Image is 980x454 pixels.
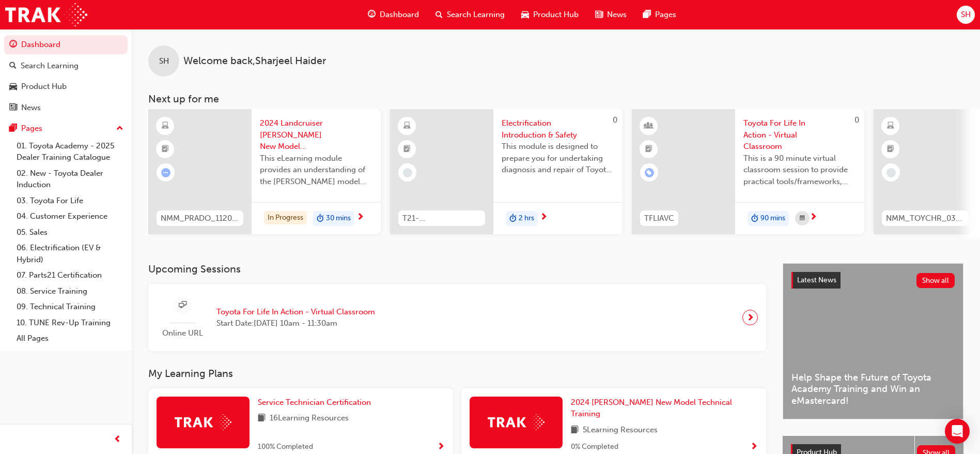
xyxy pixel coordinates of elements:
[12,330,128,346] a: All Pages
[961,9,971,21] span: SH
[5,3,87,26] img: Trak
[403,168,412,177] span: learningRecordVerb_NONE-icon
[797,276,836,284] span: Latest News
[260,153,372,188] span: This eLearning module provides an understanding of the [PERSON_NAME] model line-up and its Katash...
[519,213,534,224] span: 2 hrs
[587,4,635,25] a: news-iconNews
[402,213,481,224] span: T21-FOD_HVIS_PREREQ
[161,168,170,177] span: learningRecordVerb_ATTEMPT-icon
[12,240,128,267] a: 06. Electrification (EV & Hybrid)
[751,212,758,225] span: duration-icon
[595,8,603,21] span: news-icon
[159,55,169,67] span: SH
[4,77,128,96] a: Product Hub
[9,103,17,113] span: news-icon
[9,124,17,133] span: pages-icon
[179,299,186,312] span: sessionType_ONLINE_URL-icon
[12,299,128,315] a: 09. Technical Training
[513,4,587,25] a: car-iconProduct Hub
[533,9,579,21] span: Product Hub
[216,306,375,318] span: Toyota For Life In Action - Virtual Classroom
[21,60,79,72] div: Search Learning
[521,8,529,21] span: car-icon
[148,263,766,275] h3: Upcoming Sessions
[12,315,128,331] a: 10. TUNE Rev-Up Training
[216,317,375,329] span: Start Date: [DATE] 10am - 11:30am
[9,40,17,50] span: guage-icon
[645,143,652,156] span: booktick-icon
[502,117,614,141] span: Electrification Introduction & Safety
[4,98,128,117] a: News
[4,33,128,119] button: DashboardSearch LearningProduct HubNews
[632,109,864,234] a: 0TFLIAVCToyota For Life In Action - Virtual ClassroomThis is a 90 minute virtual classroom sessio...
[270,412,349,425] span: 16 Learning Resources
[887,143,894,156] span: booktick-icon
[258,397,375,408] a: Service Technician Certification
[157,292,758,343] a: Online URLToyota For Life In Action - Virtual ClassroomStart Date:[DATE] 10am - 11:30am
[326,213,351,224] span: 30 mins
[743,153,856,188] span: This is a 90 minute virtual classroom session to provide practical tools/frameworks, behaviours a...
[655,9,676,21] span: Pages
[791,372,955,407] span: Help Shape the Future of Toyota Academy Training and Win an eMastercard!
[502,141,614,176] span: This module is designed to prepare you for undertaking diagnosis and repair of Toyota & Lexus Ele...
[810,213,817,222] span: next-icon
[162,119,169,133] span: learningResourceType_ELEARNING-icon
[403,119,411,133] span: learningResourceType_ELEARNING-icon
[887,119,894,133] span: learningResourceType_ELEARNING-icon
[4,35,128,54] a: Dashboard
[157,327,208,339] span: Online URL
[12,224,128,240] a: 05. Sales
[886,168,896,177] span: learningRecordVerb_NONE-icon
[368,8,376,21] span: guage-icon
[854,115,859,125] span: 0
[380,9,419,21] span: Dashboard
[264,211,307,225] div: In Progress
[162,143,169,156] span: booktick-icon
[760,213,785,224] span: 90 mins
[583,424,658,437] span: 5 Learning Resources
[183,55,326,67] span: Welcome back , Sharjeel Haider
[571,424,579,437] span: book-icon
[613,115,617,125] span: 0
[427,4,513,25] a: search-iconSearch Learning
[12,138,128,165] a: 01. Toyota Academy - 2025 Dealer Training Catalogue
[644,213,674,224] span: TFLIAVC
[360,4,427,25] a: guage-iconDashboard
[746,310,754,325] span: next-icon
[4,119,128,138] button: Pages
[403,143,411,156] span: booktick-icon
[540,213,548,222] span: next-icon
[356,213,364,222] span: next-icon
[114,433,121,446] span: prev-icon
[571,441,618,453] span: 0 % Completed
[916,273,955,288] button: Show all
[783,263,963,419] a: Latest NewsShow allHelp Shape the Future of Toyota Academy Training and Win an eMastercard!
[800,212,805,225] span: calendar-icon
[945,419,970,444] div: Open Intercom Messenger
[21,81,67,93] div: Product Hub
[571,398,732,419] span: 2024 [PERSON_NAME] New Model Technical Training
[643,8,651,21] span: pages-icon
[743,117,856,153] span: Toyota For Life In Action - Virtual Classroom
[12,193,128,209] a: 03. Toyota For Life
[317,212,324,225] span: duration-icon
[645,119,652,133] span: learningResourceType_INSTRUCTOR_LED-icon
[957,6,975,24] button: SH
[12,267,128,283] a: 07. Parts21 Certification
[437,441,445,453] button: Show Progress
[607,9,627,21] span: News
[571,397,758,420] a: 2024 [PERSON_NAME] New Model Technical Training
[260,117,372,153] span: 2024 Landcruiser [PERSON_NAME] New Model Mechanisms - Model Outline 1
[635,4,685,25] a: pages-iconPages
[148,109,381,234] a: NMM_PRADO_112024_MODULE_12024 Landcruiser [PERSON_NAME] New Model Mechanisms - Model Outline 1Thi...
[258,441,313,453] span: 100 % Completed
[148,368,766,380] h3: My Learning Plans
[791,272,955,289] a: Latest NewsShow all
[116,122,123,135] span: up-icon
[645,168,654,177] span: learningRecordVerb_ENROLL-icon
[132,93,980,105] h3: Next up for me
[21,102,41,114] div: News
[750,441,758,453] button: Show Progress
[12,283,128,299] a: 08. Service Training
